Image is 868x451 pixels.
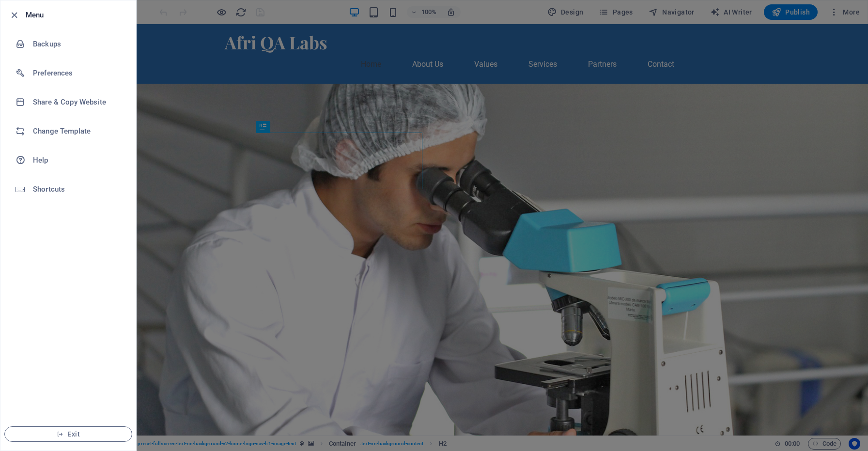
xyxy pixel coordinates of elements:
[33,125,123,137] h6: Change Template
[13,430,124,438] span: Exit
[0,146,136,175] a: Help
[4,426,132,442] button: Exit
[33,183,123,195] h6: Shortcuts
[33,154,123,166] h6: Help
[26,9,128,21] h6: Menu
[33,38,123,50] h6: Backups
[33,96,123,108] h6: Share & Copy Website
[33,67,123,79] h6: Preferences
